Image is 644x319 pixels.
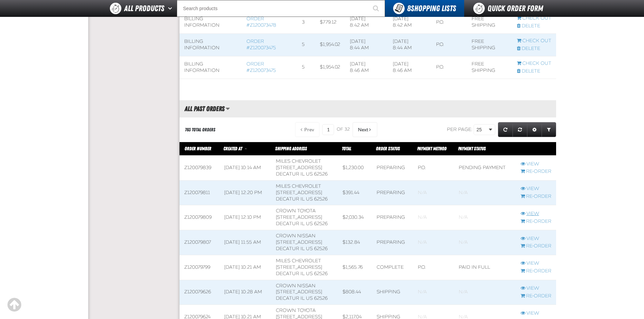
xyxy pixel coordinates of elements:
[297,56,315,79] td: 5
[276,246,299,251] span: DECATUR
[353,122,377,137] button: Next Page
[306,295,313,301] span: US
[407,4,411,13] strong: 8
[358,127,368,132] span: Next Page
[314,271,328,276] bdo: 62526
[454,205,516,230] td: Blank
[431,56,467,79] td: P.O.
[517,60,551,67] a: Continue checkout started from Z120073475
[521,293,551,299] a: Re-Order Z120079626 order
[521,193,551,200] a: Re-Order Z120079811 order
[276,221,299,227] span: DECATUR
[527,122,542,137] a: Expand or Collapse Grid Settings
[372,156,413,181] td: Preparing
[413,180,454,205] td: Blank
[275,146,307,151] span: Shipping Address
[517,46,551,52] a: Delete checkout started from Z120073475
[276,171,299,177] span: DECATUR
[185,127,215,133] div: 783 Total Orders
[276,233,315,239] span: Crown Nissan
[219,280,271,305] td: [DATE] 10:28 AM
[521,211,551,217] a: View Z120079809 order
[180,280,220,305] td: Z120079626
[417,146,447,151] span: Payment Method
[431,33,467,56] td: P.O.
[276,165,322,170] span: [STREET_ADDRESS]
[431,11,467,34] td: P.O.
[124,2,164,15] span: All Products
[512,122,527,137] a: Reset grid action
[314,221,328,227] bdo: 62526
[345,11,388,34] td: [DATE] 8:42 AM
[315,11,345,34] td: $779.12
[184,16,237,29] div: Billing Information
[372,205,413,230] td: Preparing
[314,196,328,202] bdo: 62526
[413,230,454,255] td: Blank
[276,214,322,220] span: [STREET_ADDRESS]
[477,126,487,133] span: 25
[372,255,413,280] td: Complete
[301,221,305,227] span: IL
[7,297,22,312] div: Scroll to the top
[338,205,372,230] td: $2,030.34
[454,230,516,255] td: Blank
[376,146,400,151] a: Order Status
[413,255,454,280] td: P.O.
[521,218,551,225] a: Re-Order Z120079809 order
[517,23,551,29] a: Delete checkout started from Z120073478
[447,127,473,132] span: Per page:
[297,11,315,34] td: 3
[521,161,551,167] a: View Z120079839 order
[521,285,551,292] a: View Z120079626 order
[276,208,316,214] span: Crown Toyota
[180,230,220,255] td: Z120079807
[276,258,321,264] span: Miles Chevrolet
[276,289,322,295] span: [STREET_ADDRESS]
[345,33,388,56] td: [DATE] 8:44 AM
[521,168,551,175] a: Re-Order Z120079839 order
[276,308,316,313] span: Crown Toyota
[338,255,372,280] td: $1,565.76
[219,180,271,205] td: [DATE] 12:20 PM
[521,243,551,249] a: Re-Order Z120079807 order
[301,196,305,202] span: IL
[219,156,271,181] td: [DATE] 10:14 AM
[184,38,237,51] div: Billing Information
[306,171,313,177] span: US
[521,260,551,267] a: View Z120079799 order
[276,264,322,270] span: [STREET_ADDRESS]
[388,33,431,56] td: [DATE] 8:44 AM
[337,127,350,133] span: of 32
[276,183,321,189] span: Miles Chevrolet
[413,205,454,230] td: Blank
[467,56,512,79] td: Free Shipping
[223,146,243,151] a: Created At
[521,186,551,192] a: View Z120079811 order
[225,103,230,114] button: Manage grid views. Current view is All Past Orders
[388,11,431,34] td: [DATE] 8:42 AM
[301,295,305,301] span: IL
[276,271,299,276] span: DECATUR
[517,68,551,75] a: Delete checkout started from Z120073475
[180,105,224,112] h2: All Past Orders
[219,205,271,230] td: [DATE] 12:10 PM
[276,190,322,195] span: [STREET_ADDRESS]
[246,16,276,28] a: Order #Z120073478
[180,180,220,205] td: Z120079811
[342,146,351,151] a: Total
[219,255,271,280] td: [DATE] 10:21 AM
[315,33,345,56] td: $1,954.02
[185,146,211,151] span: Order Number
[388,56,431,79] td: [DATE] 8:46 AM
[180,205,220,230] td: Z120079809
[306,196,313,202] span: US
[467,11,512,34] td: Free Shipping
[276,196,299,202] span: DECATUR
[521,236,551,242] a: View Z120079807 order
[517,38,551,44] a: Continue checkout started from Z120073475
[458,146,486,151] span: Payment Status
[372,180,413,205] td: Preparing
